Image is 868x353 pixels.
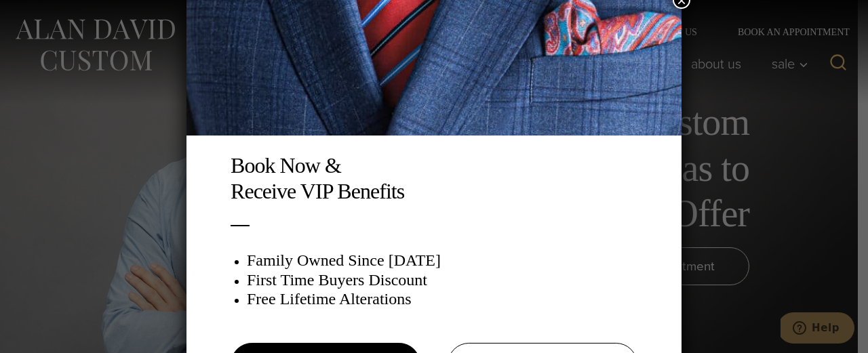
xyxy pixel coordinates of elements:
span: Help [31,9,59,22]
h3: Family Owned Since [DATE] [247,251,637,270]
h3: Free Lifetime Alterations [247,289,637,309]
h3: First Time Buyers Discount [247,270,637,290]
h2: Book Now & Receive VIP Benefits [231,152,637,205]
